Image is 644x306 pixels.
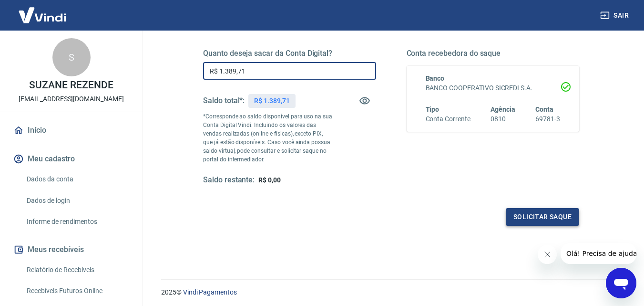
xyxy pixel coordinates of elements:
[19,94,124,104] p: [EMAIL_ADDRESS][DOMAIN_NAME]
[183,288,237,296] a: Vindi Pagamentos
[23,281,131,301] a: Recebíveis Futuros Online
[258,176,281,184] span: R$ 0,00
[426,83,561,93] h6: BANCO COOPERATIVO SICREDI S.A.
[407,49,580,58] h5: Conta recebedora do saque
[254,96,289,106] p: R$ 1.389,71
[11,120,131,141] a: Início
[203,96,245,106] h5: Saldo total*:
[535,114,560,124] h6: 69781-3
[426,106,440,113] span: Tipo
[23,212,131,232] a: Informe de rendimentos
[23,191,131,211] a: Dados de login
[203,112,333,164] p: *Corresponde ao saldo disponível para uso na sua Conta Digital Vindi. Incluindo os valores das ve...
[11,148,131,169] button: Meu cadastro
[538,245,557,264] iframe: Fechar mensagem
[535,106,553,113] span: Conta
[52,38,91,76] div: S
[161,287,621,297] p: 2025 ©
[11,0,73,30] img: Vindi
[506,208,579,226] button: Solicitar saque
[203,175,255,185] h5: Saldo restante:
[23,260,131,280] a: Relatório de Recebíveis
[23,169,131,189] a: Dados da conta
[606,268,636,298] iframe: Botão para abrir a janela de mensagens
[561,243,636,264] iframe: Mensagem da empresa
[491,114,515,124] h6: 0810
[426,114,470,124] h6: Conta Corrente
[11,239,131,260] button: Meus recebíveis
[491,106,515,113] span: Agência
[203,49,376,58] h5: Quanto deseja sacar da Conta Digital?
[426,74,445,82] span: Banco
[598,7,633,24] button: Sair
[6,7,80,14] span: Olá! Precisa de ajuda?
[29,80,113,90] p: SUZANE REZENDE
